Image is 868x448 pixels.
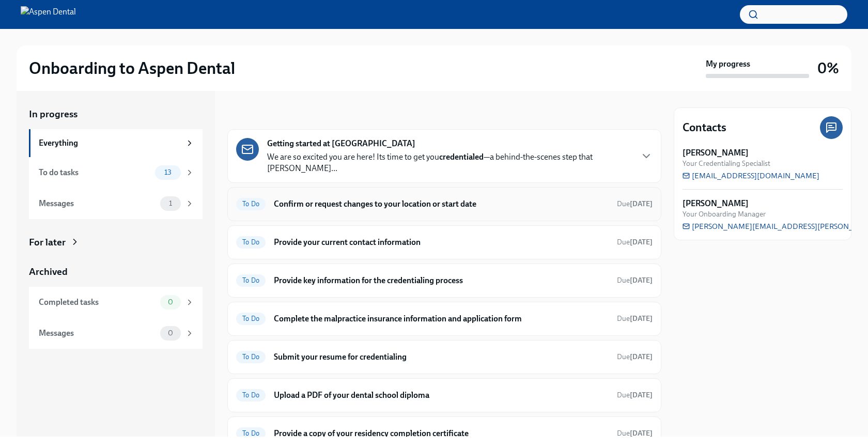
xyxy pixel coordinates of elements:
div: Messages [39,198,156,209]
a: To DoProvide a copy of your residency completion certificateDue[DATE] [236,425,653,442]
span: 13 [158,168,178,176]
a: Messages1 [29,188,203,219]
span: To Do [236,200,266,208]
h6: Provide a copy of your residency completion certificate [274,428,609,439]
strong: credentialed [439,152,484,162]
strong: [DATE] [630,391,653,399]
span: To Do [236,238,266,246]
span: 1 [163,199,178,207]
h4: Contacts [683,120,726,135]
strong: Getting started at [GEOGRAPHIC_DATA] [267,138,415,149]
span: Due [617,199,653,208]
a: Everything [29,129,203,157]
img: Aspen Dental [21,6,76,23]
span: September 28th, 2025 08:00 [617,199,653,209]
strong: [DATE] [630,352,653,361]
a: For later [29,236,203,249]
div: To do tasks [39,167,151,178]
a: Completed tasks0 [29,287,203,318]
a: To DoUpload a PDF of your dental school diplomaDue[DATE] [236,387,653,404]
strong: [DATE] [630,238,653,246]
h6: Provide your current contact information [274,237,609,248]
span: To Do [236,315,266,322]
span: Your Credentialing Specialist [683,159,770,168]
a: To DoConfirm or request changes to your location or start dateDue[DATE] [236,196,653,212]
a: In progress [29,107,203,121]
a: Archived [29,265,203,279]
h6: Complete the malpractice insurance information and application form [274,313,609,325]
span: Due [617,391,653,399]
a: To DoSubmit your resume for credentialingDue[DATE] [236,349,653,365]
span: To Do [236,276,266,284]
span: Due [617,314,653,323]
span: Due [617,238,653,246]
h3: 0% [817,59,839,78]
strong: [DATE] [630,276,653,285]
strong: [DATE] [630,199,653,208]
span: October 2nd, 2025 08:00 [617,352,653,362]
span: To Do [236,429,266,437]
h6: Upload a PDF of your dental school diploma [274,390,609,401]
h2: Onboarding to Aspen Dental [29,58,235,79]
span: October 2nd, 2025 08:00 [617,390,653,400]
a: Messages0 [29,318,203,349]
div: For later [29,236,66,249]
div: In progress [227,107,276,121]
strong: [DATE] [630,429,653,438]
a: To DoComplete the malpractice insurance information and application formDue[DATE] [236,311,653,327]
strong: [PERSON_NAME] [683,147,749,159]
span: Due [617,429,653,438]
span: October 2nd, 2025 08:00 [617,314,653,323]
span: October 2nd, 2025 08:00 [617,275,653,285]
strong: [PERSON_NAME] [683,198,749,209]
span: Your Onboarding Manager [683,209,766,219]
div: Messages [39,328,156,339]
span: 0 [162,329,179,337]
p: We are so excited you are here! Its time to get you —a behind-the-scenes step that [PERSON_NAME]... [267,151,632,174]
strong: [DATE] [630,314,653,323]
div: Everything [39,137,181,149]
a: To do tasks13 [29,157,203,188]
span: Due [617,276,653,285]
h6: Submit your resume for credentialing [274,351,609,363]
h6: Provide key information for the credentialing process [274,275,609,286]
h6: Confirm or request changes to your location or start date [274,198,609,210]
span: To Do [236,353,266,361]
a: To DoProvide key information for the credentialing processDue[DATE] [236,272,653,289]
div: Completed tasks [39,297,156,308]
span: Due [617,352,653,361]
span: To Do [236,391,266,399]
span: September 28th, 2025 08:00 [617,237,653,247]
span: October 2nd, 2025 08:00 [617,428,653,438]
span: 0 [162,298,179,306]
a: To DoProvide your current contact informationDue[DATE] [236,234,653,251]
a: [EMAIL_ADDRESS][DOMAIN_NAME] [683,171,819,181]
strong: My progress [706,58,750,70]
